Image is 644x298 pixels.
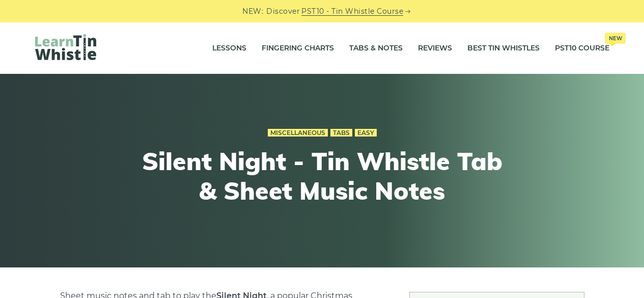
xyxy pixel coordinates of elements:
a: Miscellaneous [268,129,328,137]
a: Fingering Charts [262,36,334,61]
a: Tabs & Notes [349,36,403,61]
img: LearnTinWhistle.com [35,34,96,60]
a: Tabs [330,129,352,137]
a: Lessons [212,36,246,61]
a: Best Tin Whistles [467,36,540,61]
a: PST10 CourseNew [555,36,609,61]
a: Reviews [418,36,452,61]
h1: Silent Night - Tin Whistle Tab & Sheet Music Notes [135,147,510,205]
a: Easy [355,129,377,137]
span: New [605,33,626,44]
